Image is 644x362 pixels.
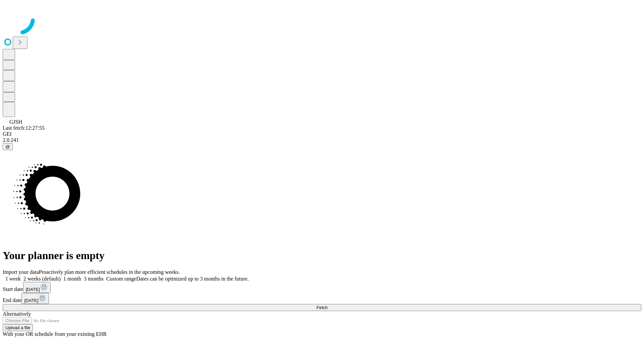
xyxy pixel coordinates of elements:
[3,131,641,137] div: GEI
[3,324,33,331] button: Upload a file
[316,305,327,310] span: Fetch
[3,143,13,150] button: @
[3,137,641,143] div: 2.0.241
[106,276,136,282] span: Custom range
[5,144,10,149] span: @
[3,304,641,311] button: Fetch
[3,125,45,131] span: Last fetch: 12:27:55
[39,269,180,275] span: Proactively plan more efficient schedules in the upcoming weeks.
[23,282,51,293] button: [DATE]
[9,119,22,125] span: GJSH
[26,287,40,292] span: [DATE]
[24,298,38,303] span: [DATE]
[3,269,39,275] span: Import your data
[3,249,641,262] h1: Your planner is empty
[5,276,21,282] span: 1 week
[3,331,107,337] span: With your OR schedule from your existing EHR
[63,276,81,282] span: 1 month
[3,282,641,293] div: Start date
[21,293,49,304] button: [DATE]
[3,311,31,317] span: Alternatively
[84,276,104,282] span: 3 months
[136,276,249,282] span: Dates can be optimized up to 3 months in the future.
[3,293,641,304] div: End date
[23,276,61,282] span: 2 weeks (default)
